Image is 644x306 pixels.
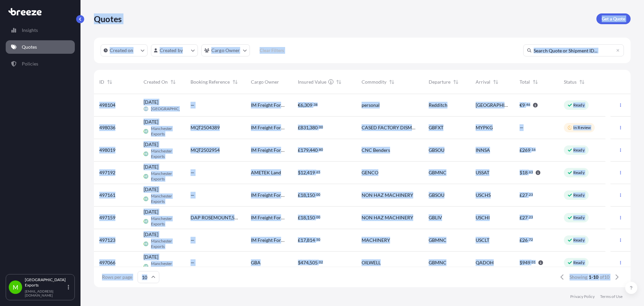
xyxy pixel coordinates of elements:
span: Created On [144,79,168,85]
span: Manchester Exports [151,171,180,182]
button: Sort [231,78,239,86]
span: Insured Value [298,79,326,85]
span: IM Freight Forwarding Ltd [251,124,287,131]
span: 497161 [99,192,115,199]
span: 497192 [99,169,115,176]
input: Search Quote or Shipment ID... [523,44,624,56]
button: Sort [452,78,460,86]
span: 6 [301,103,303,107]
span: £ [298,148,301,152]
span: 16 [532,148,536,151]
button: Sort [388,78,396,86]
span: MACHINERY [362,237,390,244]
a: Privacy Policy [570,294,595,299]
span: , [303,103,304,107]
span: . [528,171,529,173]
span: 02 [319,261,323,263]
span: — [191,169,195,176]
span: 498019 [99,147,115,154]
span: . [318,148,319,151]
span: Manchester Exports [151,238,180,249]
span: [DATE] [144,119,158,125]
span: 12 [301,170,306,175]
span: $ [520,260,522,265]
span: USCHS [476,192,491,199]
span: 72 [529,238,533,241]
span: 309 [304,103,312,107]
p: In Review [573,125,591,130]
a: Quotes [6,40,75,54]
span: DAP ROSEMOUNT,55068 [191,214,240,221]
span: of 10 [600,274,609,280]
span: Manchester Exports [151,216,180,227]
span: $ [520,170,522,175]
span: [DATE] [144,254,158,260]
span: $ [298,260,301,265]
a: Policies [6,57,75,71]
p: Ready [573,237,585,243]
span: 18 [301,193,306,198]
span: , [309,148,310,152]
span: MR [144,105,148,112]
span: Booking Reference [191,79,230,85]
span: — [191,102,195,108]
span: , [306,238,307,243]
span: USCHI [476,214,490,221]
span: GBA [251,259,261,266]
span: 38 [314,103,318,106]
span: GBSOU [429,147,444,154]
span: £ [298,215,301,220]
span: GENCO [362,169,378,176]
span: Departure [429,79,450,85]
span: [DATE] [144,164,158,170]
span: 18 [301,215,306,220]
button: Sort [531,78,539,86]
button: Sort [106,78,114,86]
span: . [528,216,529,218]
span: — [191,259,195,266]
span: [DATE] [144,99,158,105]
span: ME [144,150,148,157]
span: 497159 [99,214,115,221]
span: £ [520,148,522,152]
span: Rows per page [102,274,132,280]
span: USCLT [476,237,489,244]
span: 269 [522,148,530,152]
span: 380 [310,125,318,130]
a: Get a Quote [596,13,631,24]
span: . [313,103,313,106]
span: M [13,284,18,291]
span: . [525,103,526,106]
span: Redditch [429,102,447,108]
span: — [520,124,524,131]
p: Get a Quote [602,15,625,22]
span: ME [144,241,148,247]
span: 150 [307,215,315,220]
span: CNC Benders [362,147,390,154]
span: 179 [301,148,309,152]
span: USSAT [476,169,489,176]
span: personal [362,102,380,108]
span: , [306,170,307,175]
span: INNSA [476,147,490,154]
span: IM Freight Forwarding Ltd [251,237,287,244]
span: 9 [522,103,525,107]
span: $ [298,170,301,175]
span: [GEOGRAPHIC_DATA] [151,106,192,112]
span: [DATE] [144,231,158,238]
p: Ready [573,260,585,265]
button: Sort [335,78,343,86]
span: Total [520,79,530,85]
button: Clear Filters [253,45,291,56]
button: Sort [492,78,500,86]
p: Ready [573,102,585,108]
p: Ready [573,192,585,198]
span: . [528,193,529,196]
p: Ready [573,215,585,220]
span: CASED FACTORY DISMANTLED MACHINERY [362,124,418,131]
span: 50 [316,238,320,241]
span: ME [144,218,148,225]
span: , [306,215,307,220]
span: £ [520,193,522,198]
span: £ [520,238,522,243]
